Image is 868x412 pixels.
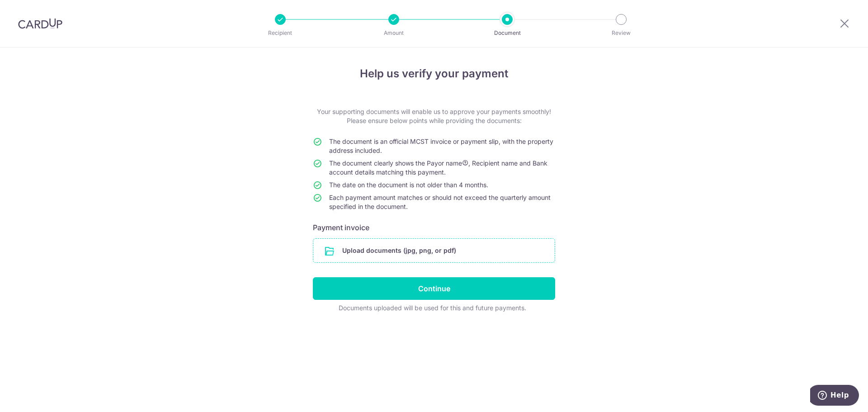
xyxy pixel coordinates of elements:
[313,277,555,300] input: Continue
[313,303,552,313] div: Documents uploaded will be used for this and future payments.
[360,28,427,38] p: Amount
[329,159,547,176] span: The document clearly shows the Payor name , Recipient name and Bank account details matching this...
[329,137,553,154] span: The document is an official MCST invoice or payment slip, with the property address included.
[810,385,859,407] iframe: Opens a widget where you can find more information
[247,28,314,38] p: Recipient
[313,107,555,125] p: Your supporting documents will enable us to approve your payments smoothly! Please ensure below p...
[313,222,555,233] h6: Payment invoice
[474,28,541,38] p: Document
[329,194,551,210] span: Each payment amount matches or should not exceed the quarterly amount specified in the document.
[313,66,555,82] h4: Help us verify your payment
[18,18,62,29] img: CardUp
[329,181,488,189] span: The date on the document is not older than 4 months.
[313,238,555,263] div: Upload documents (jpg, png, or pdf)
[588,28,655,38] p: Review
